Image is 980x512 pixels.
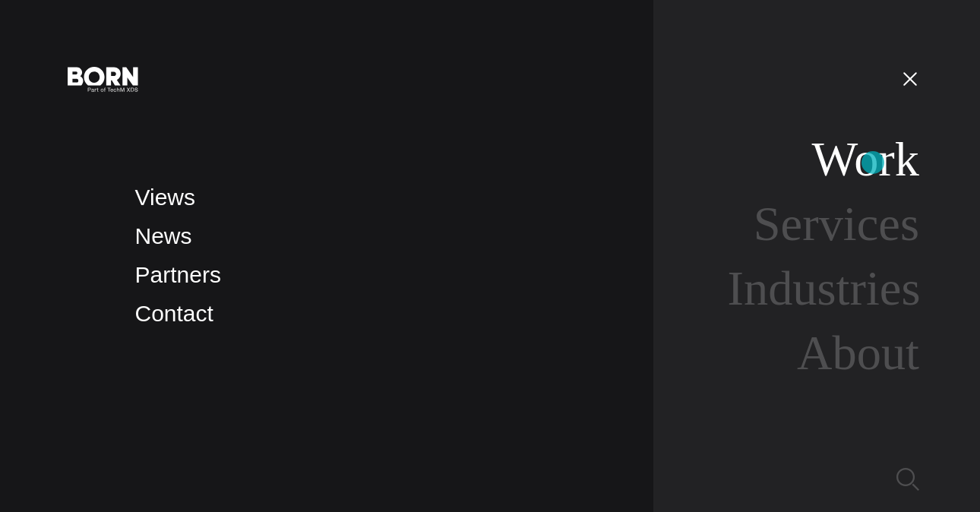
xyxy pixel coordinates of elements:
a: About [797,326,919,380]
img: Search [896,468,919,491]
a: News [135,223,192,248]
a: Work [812,132,920,186]
a: Partners [135,262,221,287]
a: Services [754,197,919,251]
button: Open [892,62,928,94]
a: Views [135,185,195,210]
a: Industries [728,261,921,315]
a: Contact [135,301,213,326]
